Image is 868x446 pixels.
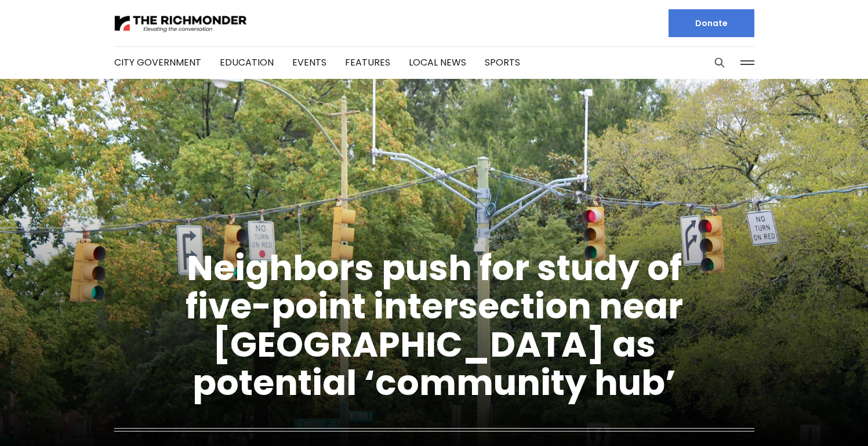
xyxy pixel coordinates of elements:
[186,244,683,407] a: Neighbors push for study of five-point intersection near [GEOGRAPHIC_DATA] as potential ‘communit...
[711,54,728,71] button: Search this site
[345,56,390,69] a: Features
[114,56,201,69] a: City Government
[409,56,466,69] a: Local News
[114,13,248,34] img: The Richmonder
[220,56,274,69] a: Education
[292,56,326,69] a: Events
[669,9,754,37] a: Donate
[485,56,520,69] a: Sports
